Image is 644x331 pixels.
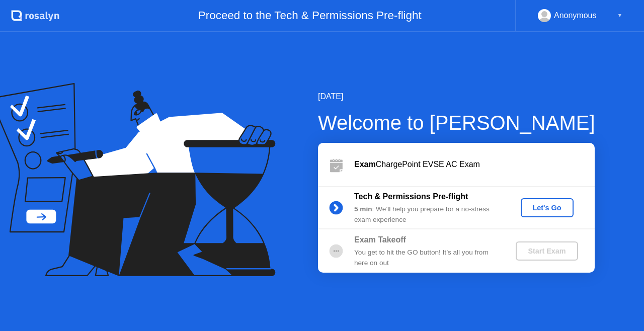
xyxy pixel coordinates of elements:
div: [DATE] [318,91,595,103]
div: ▼ [617,9,622,22]
div: ChargePoint EVSE AC Exam [354,158,595,171]
b: Exam [354,160,376,169]
div: Welcome to [PERSON_NAME] [318,108,595,138]
b: 5 min [354,205,372,213]
b: Exam Takeoff [354,235,406,244]
button: Let's Go [521,198,574,217]
b: Tech & Permissions Pre-flight [354,192,468,201]
div: Let's Go [525,204,570,212]
div: Anonymous [554,9,597,22]
button: Start Exam [516,241,578,261]
div: : We’ll help you prepare for a no-stress exam experience [354,204,499,225]
div: Start Exam [520,247,574,255]
div: You get to hit the GO button! It’s all you from here on out [354,247,499,268]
